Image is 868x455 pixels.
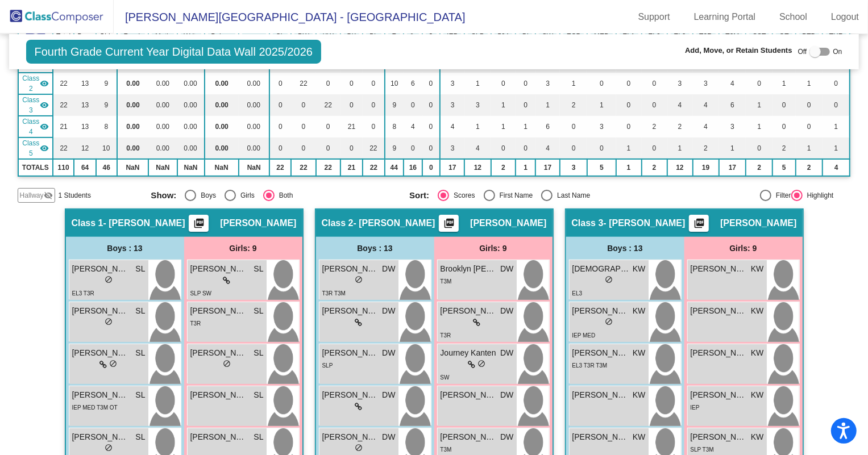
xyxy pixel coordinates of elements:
span: IEP [691,404,700,411]
td: 12 [667,159,693,176]
td: 22 [316,94,340,116]
span: Class 4 [22,116,40,137]
mat-icon: visibility_off [44,191,53,200]
td: 1 [560,73,587,94]
td: 10 [385,73,404,94]
td: 0 [269,73,291,94]
td: 0.00 [117,116,149,137]
td: 0 [616,73,642,94]
span: EL3 T3R T3M [572,362,608,369]
span: do_not_disturb_alt [110,360,118,368]
td: 6 [535,116,560,137]
td: 12 [74,137,96,159]
span: DW [382,431,395,443]
span: [PERSON_NAME] [220,218,296,229]
td: 22 [316,159,340,176]
td: 0 [746,137,773,159]
td: 0.00 [117,94,149,116]
mat-icon: picture_as_pdf [192,218,206,233]
td: 0 [823,94,850,116]
td: 0 [587,137,616,159]
td: 0 [796,94,823,116]
td: 1 [746,94,773,116]
span: KW [751,431,764,443]
span: KW [633,389,646,401]
td: 13 [74,116,96,137]
span: Show: [151,190,176,201]
td: 0.00 [177,137,205,159]
td: 0 [516,73,535,94]
td: 0 [422,73,441,94]
td: 1 [796,73,823,94]
td: 22 [291,73,316,94]
span: [PERSON_NAME] [72,305,129,317]
td: 0 [773,116,795,137]
span: SL [254,305,263,317]
td: 8 [385,116,404,137]
span: Class 3 [22,95,40,115]
td: 0 [291,137,316,159]
td: 1 [823,137,850,159]
button: Print Students Details [189,215,209,232]
mat-icon: visibility [40,144,49,153]
mat-icon: visibility [40,122,49,131]
span: - [PERSON_NAME] [103,218,185,229]
span: IEP MED T3M OT [72,404,118,411]
td: 9 [96,73,117,94]
span: [PERSON_NAME] [470,218,546,229]
span: do_not_disturb_alt [605,275,613,283]
span: DW [500,431,513,443]
span: - [PERSON_NAME] [604,218,686,229]
td: 0.00 [205,137,239,159]
span: SLP SW [190,290,212,297]
span: DW [500,263,513,275]
span: do_not_disturb_alt [105,275,113,283]
td: 1 [746,116,773,137]
td: 46 [96,159,117,176]
td: 0.00 [239,94,269,116]
span: [PERSON_NAME] [572,305,629,317]
td: 0.00 [177,73,205,94]
span: [PERSON_NAME] [720,218,796,229]
td: 0.00 [148,94,177,116]
span: - [PERSON_NAME] [354,218,435,229]
td: 3 [440,73,464,94]
span: DW [382,305,395,317]
td: 0 [746,73,773,94]
span: Brooklyn [PERSON_NAME] [441,263,497,275]
span: KW [633,347,646,359]
td: 2 [773,137,795,159]
td: 16 [404,159,422,176]
span: SL [135,263,145,275]
td: 0 [491,137,516,159]
span: DW [382,389,395,401]
td: 1 [719,137,746,159]
span: Add, Move, or Retain Students [685,45,792,56]
span: [PERSON_NAME] [190,347,247,359]
mat-icon: picture_as_pdf [692,218,706,233]
td: 0 [363,94,384,116]
div: Girls: 9 [434,237,553,260]
td: 2 [796,159,823,176]
td: 4 [823,159,850,176]
td: 0.00 [177,94,205,116]
td: 3 [440,94,464,116]
td: 0 [616,116,642,137]
td: 22 [53,137,74,159]
span: SL [135,431,145,443]
td: 21 [53,116,74,137]
span: [PERSON_NAME] [691,305,747,317]
span: DW [500,389,513,401]
td: 0 [363,73,384,94]
td: 0 [340,94,363,116]
td: 9 [385,137,404,159]
td: 3 [464,94,491,116]
td: 22 [363,159,384,176]
td: 0 [316,116,340,137]
td: NaN [177,159,205,176]
td: 0.00 [177,116,205,137]
span: [PERSON_NAME] [691,431,747,443]
span: Off [798,47,807,57]
td: 0.00 [205,94,239,116]
span: T3R T3M [322,290,346,297]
